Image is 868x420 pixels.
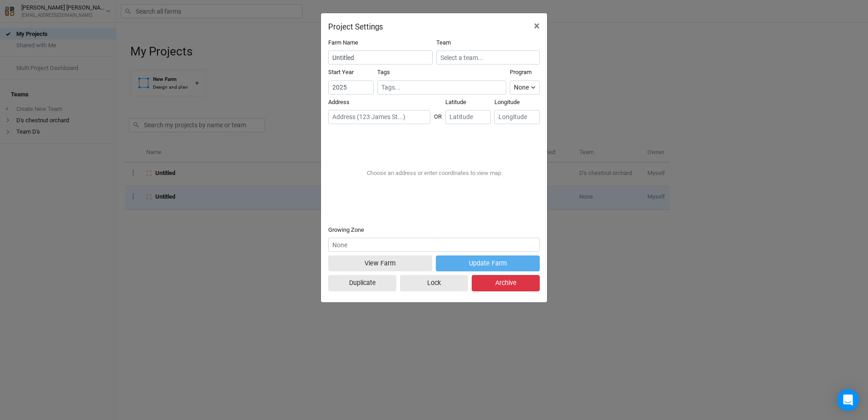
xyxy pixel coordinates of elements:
[328,39,358,47] label: Farm Name
[328,68,354,76] label: Start Year
[436,39,451,47] label: Team
[436,50,540,65] input: Select a team...
[360,162,508,185] div: Choose an address or enter coordinates to view map
[510,68,532,76] label: Program
[381,83,502,92] input: Tags...
[534,20,540,32] span: ×
[510,80,540,95] button: None
[328,22,383,31] h2: Project Settings
[328,238,540,252] input: None
[494,98,520,106] label: Longitude
[328,226,364,234] label: Growing Zone
[328,275,396,291] button: Duplicate
[436,255,540,271] button: Update Farm
[494,110,540,124] input: Longitude
[328,255,432,271] button: View Farm
[445,98,466,106] label: Latitude
[328,80,374,95] input: Start Year
[445,110,491,124] input: Latitude
[472,275,540,291] button: Archive
[328,50,433,65] input: Project/Farm Name
[514,83,529,92] div: None
[434,105,442,121] div: OR
[400,275,468,291] button: Lock
[328,98,350,106] label: Address
[837,389,859,411] div: Open Intercom Messenger
[328,110,430,124] input: Address (123 James St...)
[377,68,390,76] label: Tags
[527,13,547,39] button: Close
